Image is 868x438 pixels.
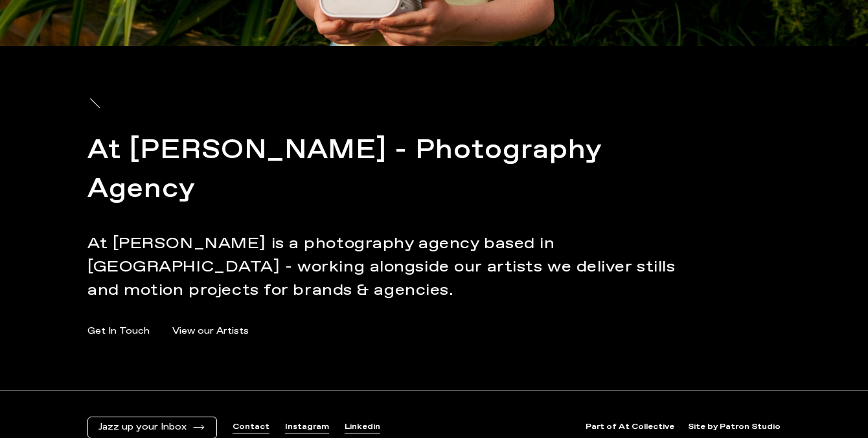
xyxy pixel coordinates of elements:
a: Linkedin [345,422,380,433]
p: At [PERSON_NAME] is a photography agency based in [GEOGRAPHIC_DATA] - working alongside our artis... [87,232,677,302]
a: Site by Patron Studio [688,422,781,433]
a: View our Artists [172,325,249,338]
span: Jazz up your Inbox [98,422,187,433]
button: Jazz up your Inbox [98,422,206,433]
a: Part of At Collective [586,422,674,433]
h2: At [PERSON_NAME] - Photography Agency [87,132,677,209]
a: Get In Touch [87,325,150,338]
a: Contact [233,422,269,433]
a: Instagram [285,422,329,433]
